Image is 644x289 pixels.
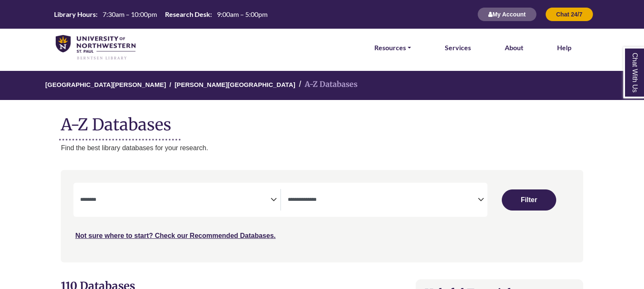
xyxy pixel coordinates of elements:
[162,10,212,19] th: Research Desk:
[545,7,593,22] button: Chat 24/7
[374,42,411,53] a: Resources
[51,10,271,19] a: Hours Today
[61,71,583,100] nav: breadcrumb
[103,10,157,18] span: 7:30am – 10:00pm
[61,108,583,134] h1: A-Z Databases
[557,42,571,53] a: Help
[505,42,523,53] a: About
[51,10,271,18] table: Hours Today
[61,143,583,154] p: Find the best library databases for your research.
[75,232,276,239] a: Not sure where to start? Check our Recommended Databases.
[61,170,583,262] nav: Search filters
[175,80,295,88] a: [PERSON_NAME][GEOGRAPHIC_DATA]
[80,197,270,204] textarea: Search
[56,35,135,60] img: library_home
[445,42,471,53] a: Services
[295,78,357,91] li: A-Z Databases
[502,189,556,211] button: Submit for Search Results
[545,11,593,18] a: Chat 24/7
[217,10,268,18] span: 9:00am – 5:00pm
[288,197,478,204] textarea: Search
[51,10,98,19] th: Library Hours:
[477,7,537,22] button: My Account
[45,80,166,88] a: [GEOGRAPHIC_DATA][PERSON_NAME]
[477,11,537,18] a: My Account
